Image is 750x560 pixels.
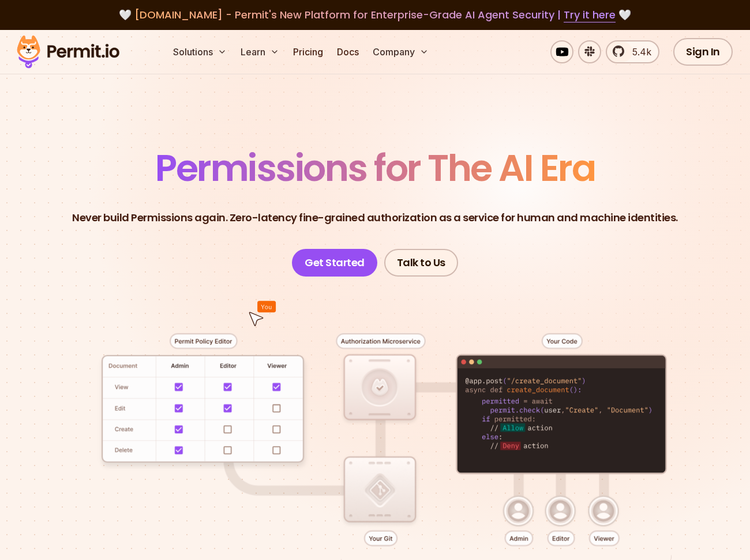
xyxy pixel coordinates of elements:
[155,142,595,194] span: Permissions for The AI Era
[292,249,377,277] a: Get Started
[625,45,651,59] span: 5.4k
[332,40,363,63] a: Docs
[168,40,231,63] button: Solutions
[28,7,722,23] div: 🤍 🤍
[12,32,125,71] img: Permit logo
[134,7,616,22] span: [DOMAIN_NAME] - Permit's New Platform for Enterprise-Grade AI Agent Security |
[606,40,659,63] a: 5.4k
[72,210,678,226] p: Never build Permissions again. Zero-latency fine-grained authorization as a service for human and...
[368,40,433,63] button: Company
[236,40,284,63] button: Learn
[673,38,733,66] a: Sign In
[384,249,458,277] a: Talk to Us
[564,7,616,22] a: Try it here
[288,40,328,63] a: Pricing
